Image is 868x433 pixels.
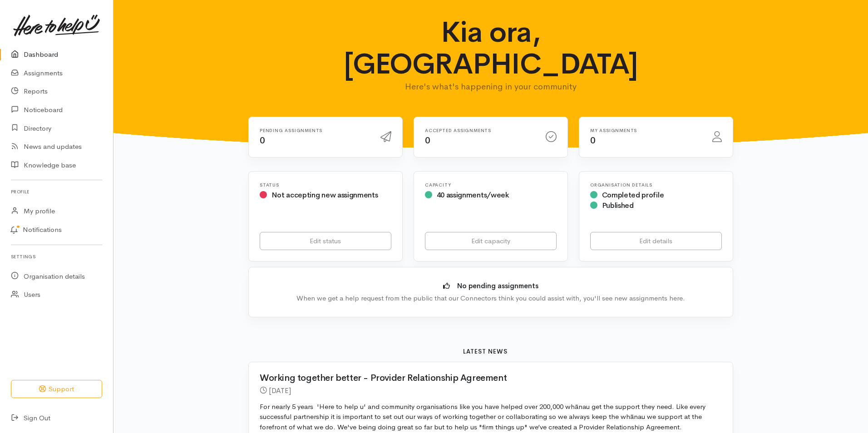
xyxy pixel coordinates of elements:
p: Here's what's happening in your community [313,80,669,93]
h6: Profile [11,186,102,198]
a: Edit status [260,232,391,251]
h6: Pending assignments [260,128,370,133]
h6: Accepted assignments [425,128,535,133]
button: Support [11,380,102,399]
h6: My assignments [590,128,701,133]
span: Not accepting new assignments [271,190,378,200]
h2: Working together better - Provider Relationship Agreement [260,373,711,383]
b: Latest news [463,348,508,355]
h6: Organisation Details [590,182,722,187]
p: For nearly 5 years 'Here to help u' and community organisations like you have helped over 200,000... [260,402,722,433]
span: 40 assignments/week [437,190,509,200]
h1: Kia ora, [GEOGRAPHIC_DATA] [313,16,669,80]
time: [DATE] [269,386,291,395]
h6: Capacity [425,182,557,187]
a: Edit details [590,232,722,251]
h6: Settings [11,251,102,263]
span: Published [602,201,634,210]
span: Completed profile [602,190,664,200]
b: No pending assignments [457,281,538,290]
span: 0 [590,135,596,146]
a: Edit capacity [425,232,557,251]
h6: Status [260,182,391,187]
span: 0 [260,135,265,146]
span: 0 [425,135,430,146]
div: When we get a help request from the public that our Connectors think you could assist with, you'l... [262,293,719,304]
